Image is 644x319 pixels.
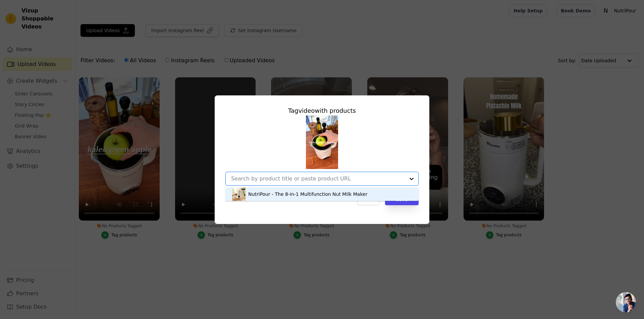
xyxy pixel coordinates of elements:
[232,187,246,201] img: product thumbnail
[306,115,338,169] img: tn-b51a8033db1241caaf8bc996749ab079.png
[248,191,367,197] div: NutriPour - The 8-in-1 Multifunction Nut Milk Maker
[225,106,419,115] div: Tag video with products
[616,292,636,312] div: Open chat
[231,175,405,182] input: Search by product title or paste product URL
